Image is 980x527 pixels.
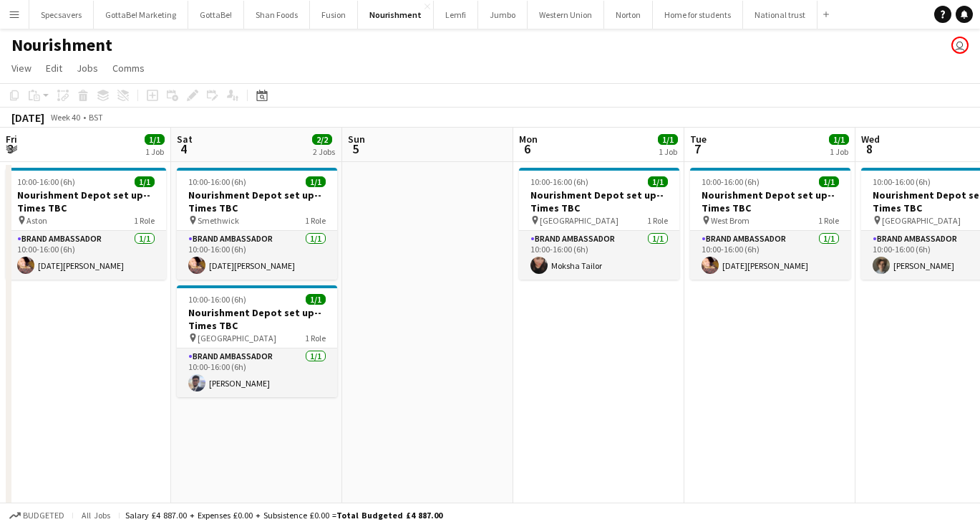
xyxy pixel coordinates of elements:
[517,141,538,157] span: 6
[6,189,166,214] h3: Nourishment Depot set up--Times TBC
[177,306,337,332] h3: Nourishment Depot set up--Times TBC
[6,59,37,77] a: View
[6,168,166,280] app-job-card: 10:00-16:00 (6h)1/1Nourishment Depot set up--Times TBC Aston1 RoleBrand Ambassador1/110:00-16:00 ...
[125,510,442,521] div: Salary £4 887.00 + Expenses £0.00 + Subsistence £0.00 =
[313,146,335,157] div: 2 Jobs
[312,134,332,145] span: 2/2
[40,59,68,77] a: Edit
[829,134,849,145] span: 1/1
[859,141,880,157] span: 8
[135,176,155,187] span: 1/1
[46,62,62,75] span: Edit
[94,1,188,29] button: GottaBe! Marketing
[604,1,653,29] button: Norton
[188,176,246,187] span: 10:00-16:00 (6h)
[77,62,98,75] span: Jobs
[6,133,17,146] span: Fri
[107,59,150,77] a: Comms
[175,141,193,157] span: 4
[702,176,760,187] span: 10:00-16:00 (6h)
[7,508,67,523] button: Budgeted
[434,1,478,29] button: Lemfi
[177,231,337,280] app-card-role: Brand Ambassador1/110:00-16:00 (6h)[DATE][PERSON_NAME]
[711,215,749,226] span: West Brom
[188,1,244,29] button: GottaBe!
[951,37,969,54] app-user-avatar: Booking & Talent Team
[743,1,818,29] button: National trust
[306,294,326,305] span: 1/1
[540,215,618,226] span: [GEOGRAPHIC_DATA]
[690,133,707,146] span: Tue
[29,1,94,29] button: Specsavers
[830,146,848,157] div: 1 Job
[658,134,678,145] span: 1/1
[647,215,668,226] span: 1 Role
[47,112,83,123] span: Week 40
[4,141,17,157] span: 3
[6,231,166,280] app-card-role: Brand Ambassador1/110:00-16:00 (6h)[DATE][PERSON_NAME]
[134,215,155,226] span: 1 Role
[71,59,104,77] a: Jobs
[188,294,246,305] span: 10:00-16:00 (6h)
[145,146,164,157] div: 1 Job
[336,510,442,521] span: Total Budgeted £4 887.00
[530,176,588,187] span: 10:00-16:00 (6h)
[818,215,839,226] span: 1 Role
[11,62,31,75] span: View
[882,215,961,226] span: [GEOGRAPHIC_DATA]
[873,176,931,187] span: 10:00-16:00 (6h)
[177,348,337,397] app-card-role: Brand Ambassador1/110:00-16:00 (6h)[PERSON_NAME]
[17,176,75,187] span: 10:00-16:00 (6h)
[348,133,365,146] span: Sun
[11,110,44,125] div: [DATE]
[310,1,358,29] button: Fusion
[26,215,47,226] span: Aston
[11,34,112,56] h1: Nourishment
[244,1,310,29] button: Shan Foods
[112,62,145,75] span: Comms
[346,141,365,157] span: 5
[198,215,239,226] span: Smethwick
[519,231,679,280] app-card-role: Brand Ambassador1/110:00-16:00 (6h)Moksha Tailor
[23,511,64,521] span: Budgeted
[305,215,326,226] span: 1 Role
[690,168,850,280] app-job-card: 10:00-16:00 (6h)1/1Nourishment Depot set up--Times TBC West Brom1 RoleBrand Ambassador1/110:00-16...
[861,133,880,146] span: Wed
[478,1,528,29] button: Jumbo
[819,176,839,187] span: 1/1
[519,168,679,280] app-job-card: 10:00-16:00 (6h)1/1Nourishment Depot set up--Times TBC [GEOGRAPHIC_DATA]1 RoleBrand Ambassador1/1...
[305,333,326,343] span: 1 Role
[690,231,850,280] app-card-role: Brand Ambassador1/110:00-16:00 (6h)[DATE][PERSON_NAME]
[659,146,677,157] div: 1 Job
[528,1,604,29] button: Western Union
[358,1,434,29] button: Nourishment
[198,333,276,343] span: [GEOGRAPHIC_DATA]
[648,176,668,187] span: 1/1
[145,134,165,145] span: 1/1
[79,510,113,521] span: All jobs
[177,189,337,214] h3: Nourishment Depot set up--Times TBC
[177,285,337,397] app-job-card: 10:00-16:00 (6h)1/1Nourishment Depot set up--Times TBC [GEOGRAPHIC_DATA]1 RoleBrand Ambassador1/1...
[653,1,743,29] button: Home for students
[177,168,337,280] app-job-card: 10:00-16:00 (6h)1/1Nourishment Depot set up--Times TBC Smethwick1 RoleBrand Ambassador1/110:00-16...
[306,176,326,187] span: 1/1
[89,112,103,123] div: BST
[519,189,679,214] h3: Nourishment Depot set up--Times TBC
[688,141,707,157] span: 7
[519,133,538,146] span: Mon
[177,133,193,146] span: Sat
[690,189,850,214] h3: Nourishment Depot set up--Times TBC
